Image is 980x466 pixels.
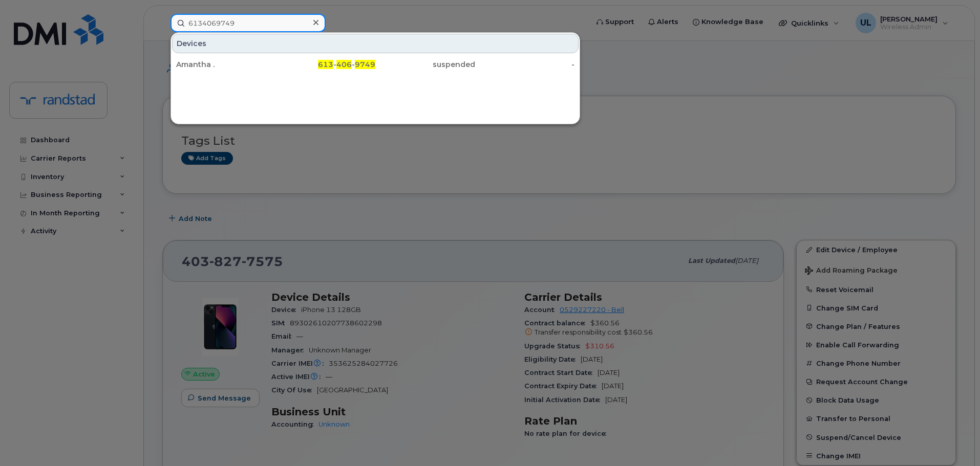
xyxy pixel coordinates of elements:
[276,59,376,70] div: - -
[172,55,579,74] a: Amantha .613-406-9749suspended-
[176,59,276,70] div: Amantha .
[336,60,352,69] span: 406
[318,60,333,69] span: 613
[475,59,575,70] div: -
[172,34,579,53] div: Devices
[355,60,375,69] span: 9749
[375,59,475,70] div: suspended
